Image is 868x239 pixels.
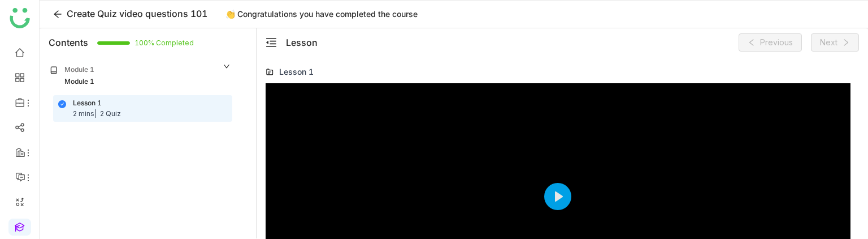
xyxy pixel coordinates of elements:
button: menu-fold [266,37,277,49]
div: Module 1 [64,76,94,87]
div: 2 mins [73,109,97,119]
div: Lesson 1 [73,98,102,109]
img: logo [10,8,30,28]
div: Module 1Module 1 [42,57,239,95]
span: 100% Completed [134,40,148,46]
div: Lesson [286,36,318,49]
div: Contents [49,36,88,49]
span: | [94,109,97,118]
span: Create Quiz video questions 101 [67,8,207,19]
button: Play [544,183,571,210]
span: menu-fold [266,37,277,48]
img: lms-folder.svg [266,68,274,76]
div: Module 1 [64,65,94,75]
div: Lesson 1 [279,66,314,78]
div: 👏 Congratulations you have completed the course [219,7,424,21]
button: Previous [739,33,802,52]
button: Next [811,33,859,52]
div: 2 Quiz [100,109,121,119]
